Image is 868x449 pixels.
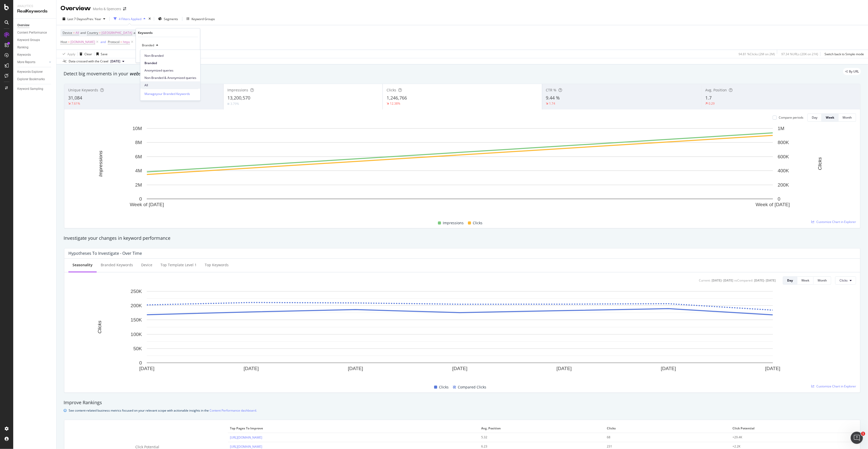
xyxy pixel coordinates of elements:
div: 12.38% [390,101,400,106]
text: [DATE] [765,366,781,371]
button: Clear [78,50,92,58]
text: [DATE] [452,366,467,371]
span: Customize Chart in Explorer [816,220,856,224]
span: Country [87,31,98,35]
div: Keywords Explorer [17,69,43,75]
a: [URL][DOMAIN_NAME] [230,444,262,449]
span: All [144,83,196,87]
div: More Reports [17,60,35,65]
span: By URL [849,70,859,73]
div: Marks & Spencers [93,6,121,11]
div: 68 [607,435,716,440]
span: Clicks [840,278,848,283]
span: 2025 Aug. 7th [110,59,120,64]
div: Day [812,115,817,120]
text: 800K [778,140,789,145]
iframe: Intercom live chat [851,432,863,444]
div: Apply [67,52,75,56]
button: [DATE] [108,58,126,64]
div: Investigate your changes in keyword performance [64,235,861,242]
div: Top Keywords [205,262,229,268]
a: Customize Chart in Explorer [811,384,856,388]
button: Branded [140,41,160,49]
text: [DATE] [556,366,572,371]
div: 5.32 [481,435,591,440]
div: Hypotheses to Investigate - Over Time [68,251,142,256]
button: and [100,39,106,44]
text: Impressions [98,150,103,177]
span: Clicks [473,220,483,226]
div: 7.61% [71,101,80,106]
a: Explorer Bookmarks [17,77,53,82]
a: Manageyour Branded Keywords [144,91,190,96]
span: https [123,38,130,46]
span: Clicks [607,426,727,431]
text: 200K [131,303,142,308]
text: [DATE] [348,366,363,371]
span: Protocol [108,40,120,44]
span: Non-Branded [144,53,196,58]
span: Branded [144,61,196,65]
span: = [120,40,122,44]
span: Clicks [387,88,396,92]
span: and [80,31,86,35]
button: Save [94,50,108,58]
div: Overview [17,23,30,28]
span: 1.7 [705,95,712,101]
text: 400K [778,168,789,173]
a: Keyword Sampling [17,86,53,92]
a: Overview [17,23,53,28]
div: Top Template Level 1 [160,262,197,268]
text: 50K [133,346,142,351]
text: Clicks [817,157,823,170]
svg: A chart. [68,126,851,214]
span: Segments [164,17,178,21]
button: Cancel [138,53,154,59]
div: legacy label [843,68,861,75]
button: Week [822,114,838,122]
text: 250K [131,289,142,294]
div: arrow-right-arrow-left [123,7,126,11]
span: [DOMAIN_NAME] [70,38,95,46]
span: Unique Keywords [68,88,98,92]
text: 2M [135,182,142,188]
a: Ranking [17,45,53,50]
a: Keyword Groups [17,37,53,43]
div: [DATE] - [DATE] [754,278,776,283]
text: [DATE] [661,366,676,371]
text: 0 [139,360,142,366]
a: Keywords Explorer [17,69,53,75]
span: = [68,40,70,44]
div: Branded Keywords [101,262,133,268]
div: Week [826,115,834,120]
span: Click Potential [732,426,853,431]
span: Last 7 Days [67,17,84,21]
div: Ranking [17,45,28,50]
span: Impressions [227,88,248,92]
text: 100K [131,331,142,337]
text: 4M [135,168,142,173]
div: Day [787,278,793,283]
span: Branded [140,43,154,47]
text: [DATE] [244,366,259,371]
span: = [73,31,75,35]
span: 13,200,570 [227,95,250,101]
span: and [134,31,139,35]
span: vs Prev. Year [84,17,101,21]
text: 0 [139,196,142,202]
text: Clicks [97,320,102,333]
span: Device [63,31,72,35]
span: Impressions [443,220,464,226]
button: Keyword Groups [184,15,217,23]
div: 4 Filters Applied [119,17,141,21]
svg: A chart. [68,289,851,378]
button: Switch back to Simple mode [822,50,864,58]
div: Manage your Branded Keywords [144,91,190,96]
div: times [148,16,152,21]
div: 0.29 [709,101,715,106]
button: Segments [156,15,180,23]
img: Equal [227,103,229,105]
